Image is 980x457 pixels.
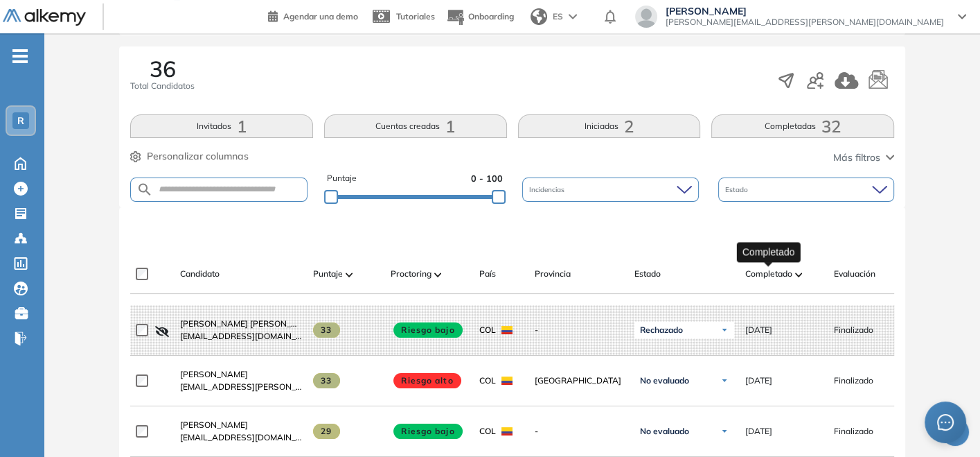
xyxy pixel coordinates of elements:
span: País [479,268,496,280]
div: Widget de chat [911,390,980,457]
a: [PERSON_NAME] [180,368,302,381]
span: 33 [313,373,340,388]
span: Finalizado [834,425,873,438]
button: Más filtros [833,150,894,165]
img: Ícono de flecha [720,326,729,334]
span: [EMAIL_ADDRESS][PERSON_NAME][DOMAIN_NAME] [180,381,302,393]
span: Finalizado [834,324,873,336]
a: [PERSON_NAME] [180,419,302,431]
img: COL [501,427,513,436]
span: [PERSON_NAME] [180,369,248,379]
button: Cuentas creadas1 [324,114,507,138]
span: Provincia [535,268,571,280]
img: Ícono de flecha [720,377,729,385]
img: COL [501,326,513,334]
span: Estado [725,184,751,195]
span: [EMAIL_ADDRESS][DOMAIN_NAME] [180,330,302,343]
button: Completadas32 [711,114,894,138]
img: [missing "en.ARROW_ALT" translation] [434,273,441,277]
span: Rechazado [640,325,683,336]
span: COL [479,324,496,336]
span: Onboarding [468,11,514,21]
div: Incidencias [522,178,698,202]
span: R [17,115,24,126]
span: Riesgo bajo [393,322,463,338]
span: [PERSON_NAME] [180,420,248,430]
span: COL [479,374,496,387]
span: [DATE] [745,425,772,438]
span: Evaluación [834,268,875,280]
button: Onboarding [446,2,514,32]
span: Más filtros [833,150,880,165]
span: Completado [745,268,792,280]
span: Riesgo alto [393,373,461,388]
span: Tutoriales [396,11,435,21]
span: 33 [313,322,340,338]
span: [PERSON_NAME] [PERSON_NAME] [180,318,318,329]
span: Estado [634,268,661,280]
span: - [535,324,623,336]
a: [PERSON_NAME] [PERSON_NAME] [180,318,302,330]
img: [missing "en.ARROW_ALT" translation] [346,273,353,277]
span: 29 [313,424,340,439]
span: Personalizar columnas [147,149,249,164]
span: [DATE] [745,374,772,387]
span: Puntaje [327,172,357,185]
span: 36 [150,58,176,80]
span: Total Candidatos [130,80,195,92]
button: Personalizar columnas [130,149,249,164]
i: - [12,55,28,58]
span: COL [479,425,496,438]
a: Agendar una demo [268,7,358,24]
img: arrow [569,14,577,19]
img: [missing "en.ARROW_ALT" translation] [795,273,802,277]
img: world [531,8,547,25]
span: Proctoring [391,268,431,280]
span: Incidencias [529,184,567,195]
span: [DATE] [745,324,772,336]
span: Finalizado [834,374,873,387]
span: Riesgo bajo [393,424,463,439]
span: No evaluado [640,375,689,386]
iframe: Chat Widget [911,390,980,457]
button: Invitados1 [130,114,313,138]
span: [PERSON_NAME] [666,6,944,17]
span: 0 - 100 [471,172,503,185]
button: Iniciadas2 [518,114,701,138]
div: Estado [718,178,894,202]
span: No evaluado [640,426,689,437]
div: Completado [737,242,801,262]
img: Ícono de flecha [720,427,729,436]
span: [PERSON_NAME][EMAIL_ADDRESS][PERSON_NAME][DOMAIN_NAME] [666,17,944,28]
span: Puntaje [313,268,343,280]
span: Agendar una demo [283,11,358,21]
span: [GEOGRAPHIC_DATA] [535,374,623,387]
span: Candidato [180,268,220,280]
span: [EMAIL_ADDRESS][DOMAIN_NAME] [180,431,302,444]
img: Logo [3,9,86,26]
span: ES [553,10,563,23]
span: - [535,425,623,438]
img: SEARCH_ALT [136,181,153,198]
img: COL [501,377,513,385]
